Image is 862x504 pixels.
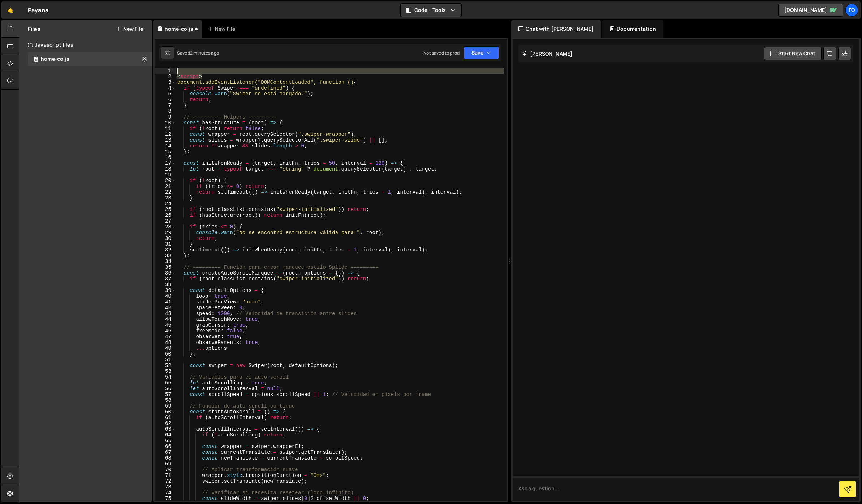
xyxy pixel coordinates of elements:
[155,172,176,178] div: 19
[116,26,143,32] button: New File
[155,264,176,270] div: 35
[155,496,176,501] div: 75
[155,236,176,241] div: 30
[155,432,176,438] div: 64
[155,270,176,276] div: 36
[155,311,176,316] div: 43
[155,461,176,467] div: 69
[1,1,19,19] a: 🤙
[155,340,176,345] div: 48
[401,4,461,17] button: Code + Tools
[155,374,176,380] div: 54
[155,68,176,74] div: 1
[155,455,176,461] div: 68
[155,201,176,207] div: 24
[155,438,176,444] div: 65
[155,166,176,172] div: 18
[155,253,176,259] div: 33
[522,50,572,57] h2: [PERSON_NAME]
[155,484,176,490] div: 73
[764,47,822,60] button: Start new chat
[155,85,176,91] div: 4
[165,25,193,33] div: home-co.js
[155,247,176,253] div: 32
[155,230,176,236] div: 29
[155,184,176,189] div: 21
[155,178,176,184] div: 20
[155,259,176,264] div: 34
[155,103,176,108] div: 7
[155,282,176,288] div: 38
[464,46,499,59] button: Save
[155,137,176,143] div: 13
[155,293,176,299] div: 40
[155,328,176,334] div: 46
[155,415,176,421] div: 61
[155,160,176,166] div: 17
[155,490,176,496] div: 74
[155,351,176,357] div: 50
[155,97,176,103] div: 6
[155,108,176,114] div: 8
[208,25,238,33] div: New File
[155,316,176,322] div: 44
[155,114,176,120] div: 9
[155,334,176,340] div: 47
[155,74,176,79] div: 2
[155,421,176,426] div: 62
[155,241,176,247] div: 31
[155,143,176,149] div: 14
[155,276,176,282] div: 37
[155,212,176,218] div: 26
[155,363,176,369] div: 52
[41,56,69,63] div: home-co.js
[155,322,176,328] div: 45
[155,288,176,293] div: 39
[190,50,219,56] div: 2 minutes ago
[155,380,176,386] div: 55
[155,444,176,449] div: 66
[155,426,176,432] div: 63
[155,409,176,415] div: 60
[155,155,176,160] div: 16
[155,91,176,97] div: 5
[155,397,176,403] div: 58
[28,25,41,33] h2: Files
[34,57,38,63] span: 0
[155,207,176,212] div: 25
[155,79,176,85] div: 3
[155,357,176,363] div: 51
[155,403,176,409] div: 59
[155,392,176,397] div: 57
[155,299,176,305] div: 41
[155,224,176,230] div: 28
[155,132,176,137] div: 12
[845,4,858,17] a: fo
[155,189,176,195] div: 22
[28,52,152,66] div: 17122/47230.js
[155,126,176,132] div: 11
[155,305,176,311] div: 42
[423,50,460,56] div: Not saved to prod
[155,195,176,201] div: 23
[155,386,176,392] div: 56
[155,473,176,478] div: 71
[155,449,176,455] div: 67
[28,6,48,14] div: Payana
[511,20,601,38] div: Chat with [PERSON_NAME]
[155,369,176,374] div: 53
[155,149,176,155] div: 15
[155,218,176,224] div: 27
[155,345,176,351] div: 49
[19,38,152,52] div: Javascript files
[155,478,176,484] div: 72
[155,120,176,126] div: 10
[778,4,843,17] a: [DOMAIN_NAME]
[602,20,663,38] div: Documentation
[155,467,176,473] div: 70
[177,50,219,56] div: Saved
